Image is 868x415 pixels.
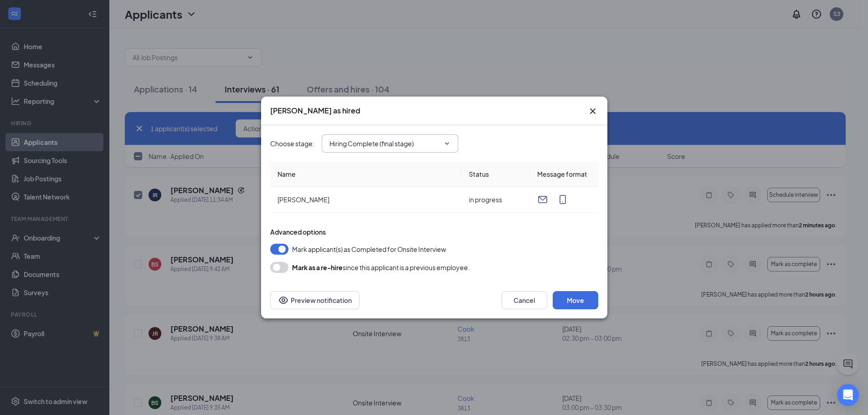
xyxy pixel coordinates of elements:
th: Message format [530,162,598,187]
svg: Cross [587,106,598,117]
div: since this applicant is a previous employee. [292,262,470,273]
button: Close [587,106,598,117]
b: Mark as a re-hire [292,263,343,272]
div: Open Intercom Messenger [837,384,859,406]
svg: MobileSms [557,194,568,205]
h3: [PERSON_NAME] as hired [270,106,360,116]
span: Mark applicant(s) as Completed for Onsite Interview [292,244,446,255]
th: Status [462,162,530,187]
svg: Email [537,194,548,205]
button: Cancel [502,291,547,309]
th: Name [270,162,462,187]
button: Move [553,291,598,309]
span: Choose stage : [270,138,314,149]
button: Preview notificationEye [270,291,360,309]
svg: Eye [278,295,289,306]
svg: ChevronDown [443,140,451,147]
span: [PERSON_NAME] [277,195,329,204]
div: Advanced options [270,227,598,236]
td: in progress [462,187,530,213]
